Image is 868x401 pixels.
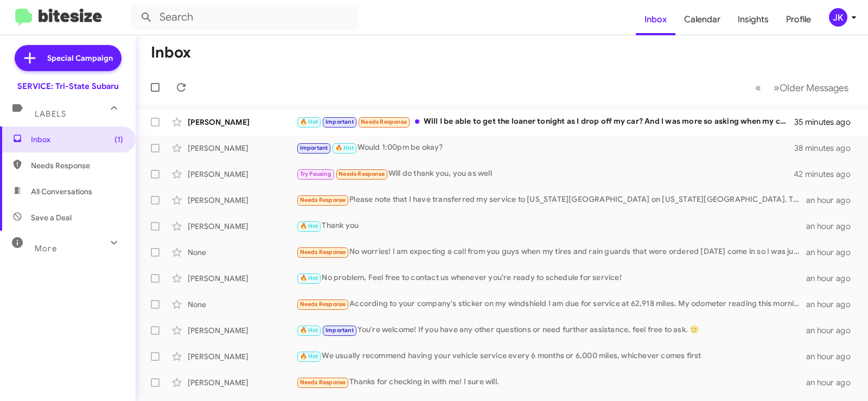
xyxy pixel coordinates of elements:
div: Thanks for checking in with me! I sure will. [296,376,806,389]
span: Needs Response [31,160,123,171]
div: an hour ago [806,299,859,310]
span: More [35,244,57,253]
div: an hour ago [806,221,859,232]
span: 🔥 Hot [300,327,318,334]
div: 35 minutes ago [794,117,859,128]
input: Search [131,4,359,30]
span: Important [300,144,328,151]
div: [PERSON_NAME] [188,273,296,284]
span: 🔥 Hot [335,144,354,151]
div: an hour ago [806,325,859,336]
div: [PERSON_NAME] [188,143,296,154]
span: Labels [35,109,66,119]
span: 🔥 Hot [300,353,318,360]
div: None [188,247,296,258]
div: [PERSON_NAME] [188,195,296,206]
div: Will I be able to get the loaner tonight as I drop off my car? And I was more so asking when my c... [296,116,794,128]
div: We usually recommend having your vehicle service every 6 months or 6,000 miles, whichever comes f... [296,350,806,362]
div: Would 1:00pm be okay? [296,142,794,154]
span: Needs Response [300,301,346,308]
div: Please note that I have transferred my service to [US_STATE][GEOGRAPHIC_DATA] on [US_STATE][GEOGR... [296,194,806,206]
a: Insights [729,4,777,35]
a: Special Campaign [15,45,122,71]
h1: Inbox [151,44,191,61]
div: an hour ago [806,247,859,258]
div: [PERSON_NAME] [188,325,296,336]
span: Needs Response [339,170,385,177]
a: Inbox [636,4,675,35]
span: 🔥 Hot [300,275,318,282]
div: [PERSON_NAME] [188,169,296,180]
span: » [774,81,780,94]
span: 🔥 Hot [300,118,318,125]
span: All Conversations [31,186,92,197]
nav: Page navigation example [749,77,855,99]
span: Important [325,118,354,125]
span: Older Messages [780,82,848,94]
span: Needs Response [300,196,346,203]
div: 42 minutes ago [794,169,859,180]
div: Thank you [296,220,806,232]
div: No problem, Feel free to contact us whenever you're ready to schedule for service! [296,272,806,284]
div: [PERSON_NAME] [188,221,296,232]
span: Needs Response [300,379,346,386]
span: Needs Response [300,249,346,256]
span: 🔥 Hot [300,222,318,230]
div: No worries! I am expecting a call from you guys when my tires and rain guards that were ordered [... [296,246,806,258]
div: None [188,299,296,310]
a: Calendar [675,4,729,35]
span: Try Pausing [300,170,331,177]
span: Inbox [31,134,123,145]
div: Will do thank you, you as well [296,168,794,180]
span: « [755,81,761,94]
button: Next [767,77,855,99]
div: an hour ago [806,351,859,362]
span: Special Campaign [47,53,113,63]
div: [PERSON_NAME] [188,117,296,128]
div: SERVICE: Tri-State Subaru [17,81,119,92]
div: You're welcome! If you have any other questions or need further assistance, feel free to ask. 🙂 [296,324,806,336]
a: Profile [777,4,820,35]
button: JK [820,8,856,27]
div: JK [829,8,847,27]
div: [PERSON_NAME] [188,377,296,388]
span: Save a Deal [31,212,72,223]
div: [PERSON_NAME] [188,351,296,362]
div: an hour ago [806,273,859,284]
div: 38 minutes ago [794,143,859,154]
span: Important [325,327,354,334]
div: According to your company's sticker on my windshield I am due for service at 62,918 miles. My odo... [296,298,806,310]
div: an hour ago [806,195,859,206]
div: an hour ago [806,377,859,388]
button: Previous [749,77,768,99]
span: Needs Response [361,118,407,125]
span: (1) [114,134,123,145]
